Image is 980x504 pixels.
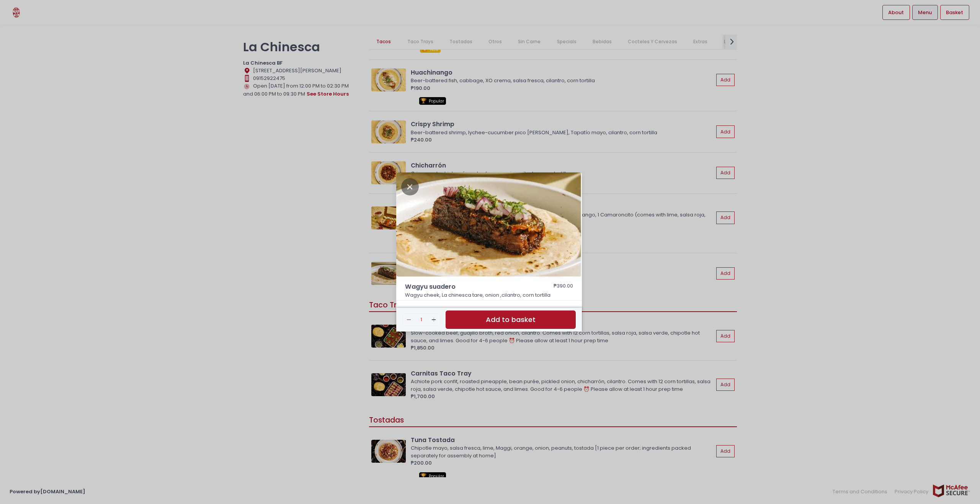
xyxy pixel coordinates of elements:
[396,172,582,276] img: Wagyu suadero
[401,182,419,190] button: Close
[405,282,531,291] span: Wagyu suadero
[554,282,573,291] div: ₱390.00
[405,291,573,299] p: Wagyu cheek, La chinesca tare, onion ,cilantro, corn tortilla
[446,311,576,329] button: Add to basket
